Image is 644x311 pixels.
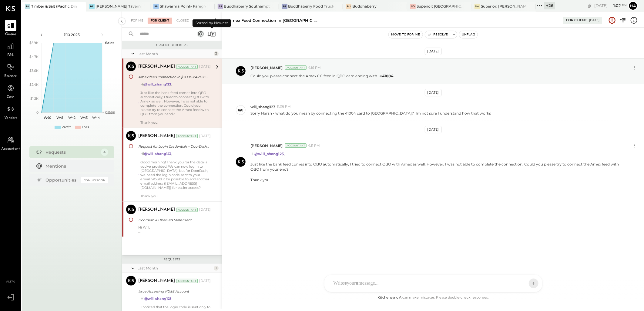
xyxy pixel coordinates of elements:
div: Loss [82,125,89,130]
text: Labor [105,110,114,115]
div: Accountant [285,65,307,70]
div: Hi , Good morning! Thank you for the details you've provided. We can now log in to [GEOGRAPHIC_DA... [140,152,211,198]
div: Doordash & UberEats Statement [138,217,209,223]
span: [PERSON_NAME] [250,143,283,148]
div: Issue Accessing PG&E Account [138,288,209,294]
div: [DATE] [425,126,442,133]
div: Amex feed connection in [GEOGRAPHIC_DATA] [138,74,209,80]
div: [DATE] [425,48,442,55]
div: Accountant [176,279,198,283]
div: Thank you! [140,120,211,125]
div: SW [475,4,480,9]
div: T& [25,4,30,9]
div: Just like the bank feed comes into QBO automatically, I tried to connect QBO with Amex as well. H... [250,162,620,172]
p: Hi , [250,151,620,182]
span: 11:06 PM [277,104,291,109]
button: Resolve [425,31,451,38]
div: Requests [46,149,98,155]
span: P&L [7,53,14,58]
div: [PERSON_NAME] [138,207,175,213]
div: [DATE] [199,134,211,139]
div: [DATE] [199,279,211,283]
div: + 26 [544,2,555,9]
text: $1.2K [30,96,39,101]
a: Balance [0,62,21,79]
div: Thank you! [250,177,620,182]
div: Amex feed connection in [GEOGRAPHIC_DATA] [228,18,319,23]
div: BF [282,4,287,9]
text: W41 [56,115,63,120]
a: Queue [0,20,21,37]
div: Timber & Salt (Pacific Dining CA1 LLC) [31,4,77,9]
span: will_shang123 [250,104,275,109]
span: # [380,74,382,78]
div: 3 [214,51,219,56]
span: Cash [7,95,15,100]
span: Vendors [4,115,17,121]
div: wi [238,107,244,113]
div: [DATE] [594,3,627,8]
div: Bu [346,4,351,9]
div: Just like the bank feed comes into QBO automatically, I tried to connect QBO with Amex as well. H... [140,91,211,116]
div: Opportunities [46,177,78,183]
div: Mentions [46,163,105,169]
a: Vendors [0,103,21,121]
div: PT [89,4,95,9]
button: Ha [628,1,638,11]
div: [DATE] [425,89,442,96]
div: [PERSON_NAME] [138,278,175,284]
text: W44 [92,115,100,120]
div: SP [153,4,159,9]
span: 4:11 PM [308,143,320,148]
div: [DATE] [589,18,599,22]
div: [DATE] [199,207,211,212]
div: Buddhaberry Food Truck [288,4,334,9]
p: Sorry Harsh - what do you mean by connecting the 41004 card to [GEOGRAPHIC_DATA]? Im not sure I u... [250,111,491,116]
div: Request for Login Credentials – DoorDash & Uber Eats [138,143,209,149]
span: Accountant [2,146,20,152]
p: Could you please connect the Amex CC feed in QBO card ending with [250,73,394,79]
div: Buddhaberry Southampton [224,4,270,9]
div: Accountant [176,208,198,212]
div: Buddhaberry [352,4,377,9]
div: Last Month [137,51,212,56]
div: Hi , [140,82,211,125]
text: $4.7K [29,55,39,59]
div: Requests [125,257,219,262]
div: Coming Soon [81,177,108,183]
text: W43 [80,115,88,120]
button: Move to for me [389,31,423,38]
strong: @will_shang123 [144,152,171,156]
a: Cash [0,82,21,100]
span: Queue [5,32,16,37]
div: For Me [128,18,146,24]
div: [PERSON_NAME] [138,64,175,70]
div: Closed [173,18,192,24]
div: 1 [214,266,219,271]
strong: @will_shang123 [144,82,171,86]
strong: @will_shang123 [144,296,172,301]
text: $2.4K [29,82,39,87]
div: Superior: [GEOGRAPHIC_DATA] [417,4,462,9]
span: 4:16 PM [308,65,321,70]
div: 4 [101,149,108,156]
div: Thank you for your assistance! [138,225,211,234]
div: Urgent Blockers [125,43,219,47]
div: Accountant [285,143,307,148]
text: $3.6K [29,69,39,73]
div: For Client [148,18,172,24]
text: $5.9K [29,41,39,45]
div: Sorted by Newest [193,19,231,27]
div: copy link [587,2,593,9]
text: W42 [68,115,75,120]
a: Accountant [0,134,21,152]
strong: 41004. [382,74,394,78]
div: [PERSON_NAME] Tavern [96,4,141,9]
p: Hi Will, Thank you for providing the P07 statements. Could you please send us the P08 statement? ... [138,225,211,234]
div: Profit [62,125,71,130]
div: Last Month [137,266,212,271]
text: Sales [105,41,114,45]
div: Superior: [PERSON_NAME] [481,4,527,9]
text: 0 [36,110,39,115]
span: Balance [4,74,17,79]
